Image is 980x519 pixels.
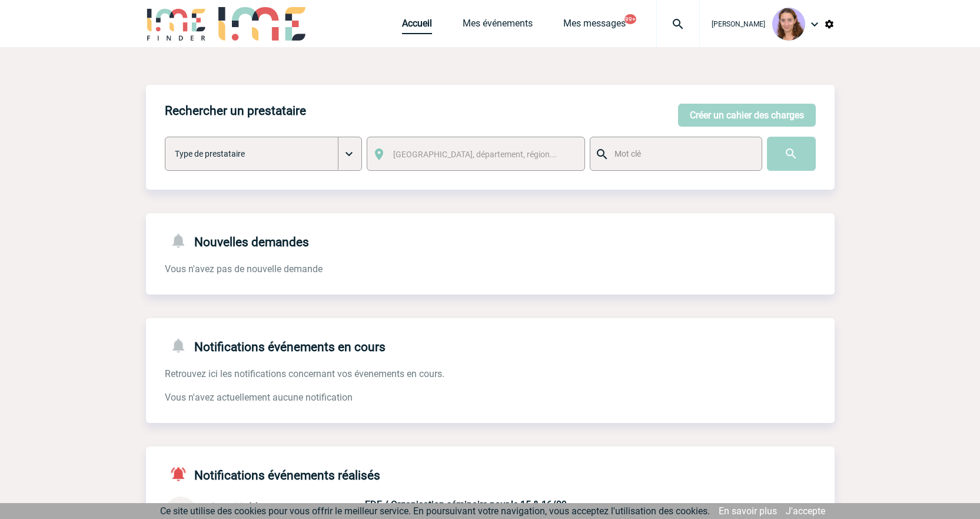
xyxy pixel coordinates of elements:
span: Ce site utilise des cookies pour vous offrir le meilleur service. En poursuivant votre navigation... [160,505,710,517]
span: Vous n'avez pas de nouvelle demande [165,263,323,275]
a: En savoir plus [719,505,777,517]
a: Mes événements [463,18,533,34]
span: [PERSON_NAME] [712,20,765,28]
a: Mes messages [563,18,626,34]
span: EDF / Organisation séminaire pour le 15 & 16/09 [365,499,567,510]
span: [GEOGRAPHIC_DATA], département, région... [393,150,557,159]
h4: Notifications événements en cours [165,337,386,354]
h4: Notifications événements réalisés [165,465,380,482]
img: IME-Finder [146,7,207,41]
h4: Nouvelles demandes [165,232,309,249]
span: Vous n'avez actuellement aucune notification [165,392,353,403]
a: J'accepte [786,505,825,517]
button: 99+ [624,14,636,24]
img: notifications-24-px-g.png [170,337,194,354]
img: notifications-active-24-px-r.png [170,465,194,482]
input: Mot clé [612,146,751,161]
span: Retrouvez ici les notifications concernant vos évenements en cours. [165,368,444,379]
input: Submit [767,137,816,171]
img: notifications-24-px-g.png [170,232,194,249]
span: admin 16 (1) [204,501,260,513]
h4: Rechercher un prestataire [165,104,306,118]
a: Accueil [402,18,432,34]
img: 101030-1.png [772,8,805,41]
